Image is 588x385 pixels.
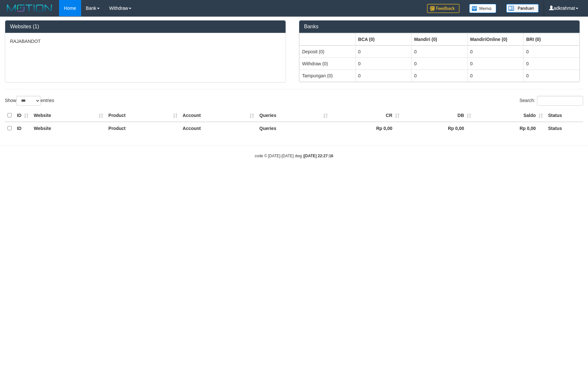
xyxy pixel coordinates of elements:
[537,96,583,106] input: Search:
[31,109,106,122] th: Website
[300,70,356,82] td: Tampungan (0)
[545,109,583,122] th: Status
[523,70,580,82] td: 0
[257,109,330,122] th: Queries
[355,70,411,82] td: 0
[411,58,468,70] td: 0
[523,45,580,58] td: 0
[5,96,54,106] label: Show entries
[330,122,402,135] th: Rp 0,00
[180,122,257,135] th: Account
[545,122,583,135] th: Status
[355,33,411,45] th: Group: activate to sort column ascending
[402,109,474,122] th: DB
[411,70,468,82] td: 0
[14,122,31,135] th: ID
[427,4,459,13] img: Feedback.jpg
[474,109,545,122] th: Saldo
[300,33,356,45] th: Group: activate to sort column ascending
[355,58,411,70] td: 0
[402,122,474,135] th: Rp 0,00
[304,154,333,158] strong: [DATE] 22:27:16
[300,58,356,70] td: Withdraw (0)
[10,38,281,45] p: RAJABANDOT
[474,122,545,135] th: Rp 0,00
[31,122,106,135] th: Website
[469,4,496,13] img: Button%20Memo.svg
[506,4,539,13] img: panduan.png
[257,122,330,135] th: Queries
[16,96,41,106] select: Showentries
[411,33,468,45] th: Group: activate to sort column ascending
[106,122,180,135] th: Product
[14,109,31,122] th: ID
[180,109,257,122] th: Account
[300,45,356,58] td: Deposit (0)
[467,58,523,70] td: 0
[106,109,180,122] th: Product
[255,154,333,158] small: code © [DATE]-[DATE] dwg |
[330,109,402,122] th: CR
[5,3,54,13] img: MOTION_logo.png
[467,33,523,45] th: Group: activate to sort column ascending
[304,24,575,30] h3: Banks
[411,45,468,58] td: 0
[523,33,580,45] th: Group: activate to sort column ascending
[10,24,281,30] h3: Websites (1)
[467,45,523,58] td: 0
[355,45,411,58] td: 0
[523,58,580,70] td: 0
[467,70,523,82] td: 0
[520,96,583,106] label: Search:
